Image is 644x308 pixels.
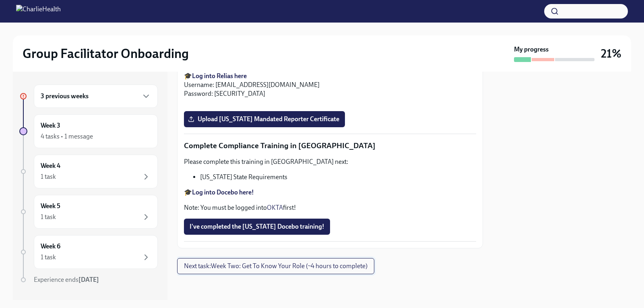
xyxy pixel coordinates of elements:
p: Note: You must be logged into first! [184,203,476,212]
span: I've completed the [US_STATE] Docebo training! [190,223,324,231]
div: 4 tasks • 1 message [41,132,93,141]
div: 3 previous weeks [34,85,158,108]
a: Week 61 task [19,235,158,269]
p: 🎓 [184,188,476,197]
a: Week 51 task [19,195,158,229]
img: CharlieHealth [16,5,61,18]
a: Log into Docebo here! [192,188,254,196]
p: 🎓 Username: [EMAIL_ADDRESS][DOMAIN_NAME] Password: [SECURITY_DATA] [184,72,476,98]
a: OKTA [267,204,283,211]
strong: [DATE] [78,276,99,283]
h6: Week 4 [41,161,60,170]
button: I've completed the [US_STATE] Docebo training! [184,219,330,235]
li: [US_STATE] State Requirements [200,173,476,182]
span: Upload [US_STATE] Mandated Reporter Certificate [190,115,339,123]
span: Experience ends [34,276,99,283]
p: Please complete this training in [GEOGRAPHIC_DATA] next: [184,157,476,166]
div: 1 task [41,213,56,221]
h6: Week 3 [41,121,60,130]
h6: 3 previous weeks [41,92,89,101]
button: Next task:Week Two: Get To Know Your Role (~4 hours to complete) [177,258,374,274]
span: Next task : Week Two: Get To Know Your Role (~4 hours to complete) [184,262,367,270]
h6: Week 6 [41,242,60,251]
h3: 21% [601,46,621,61]
a: Week 34 tasks • 1 message [19,114,158,148]
h6: Week 5 [41,202,60,211]
label: Upload [US_STATE] Mandated Reporter Certificate [184,111,345,127]
p: Complete Compliance Training in [GEOGRAPHIC_DATA] [184,141,476,151]
strong: My progress [514,45,549,54]
div: 1 task [41,253,56,262]
a: Week 41 task [19,155,158,188]
h2: Group Facilitator Onboarding [23,45,189,62]
a: Log into Relias here [192,72,247,80]
div: 1 task [41,172,56,181]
